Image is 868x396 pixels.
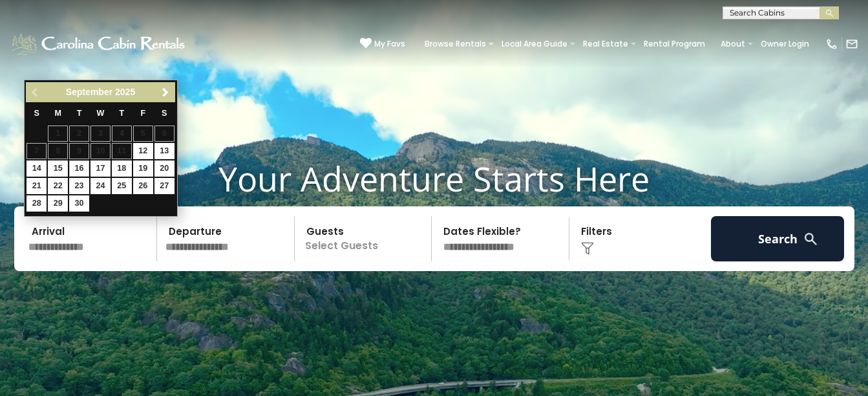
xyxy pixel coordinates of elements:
[360,38,405,50] a: My Favs
[374,38,405,50] span: My Favs
[77,109,82,118] span: Tuesday
[495,35,574,53] a: Local Area Guide
[48,178,68,194] a: 22
[112,160,132,177] a: 18
[10,31,189,57] img: White-1-1-2.png
[803,231,819,247] img: search-regular-white.png
[66,87,112,97] span: September
[90,160,111,177] a: 17
[69,160,89,177] a: 16
[825,38,838,50] img: phone-regular-white.png
[154,143,175,159] a: 13
[97,109,105,118] span: Wednesday
[133,160,153,177] a: 19
[26,160,47,177] a: 14
[120,109,125,118] span: Thursday
[48,195,68,212] a: 29
[154,178,175,194] a: 27
[714,35,752,53] a: About
[112,178,132,194] a: 25
[637,35,712,53] a: Rental Program
[158,84,174,100] a: Next
[26,195,47,212] a: 28
[90,178,111,194] a: 24
[160,87,171,98] span: Next
[154,160,175,177] a: 20
[115,87,135,97] span: 2025
[48,160,68,177] a: 15
[845,38,858,50] img: mail-regular-white.png
[69,195,89,212] a: 30
[299,216,432,261] p: Select Guests
[140,109,145,118] span: Friday
[133,178,153,194] a: 26
[69,178,89,194] a: 23
[581,242,594,255] img: filter--v1.png
[754,35,816,53] a: Owner Login
[711,216,845,261] button: Search
[34,109,39,118] span: Sunday
[577,35,635,53] a: Real Estate
[162,109,167,118] span: Saturday
[54,109,61,118] span: Monday
[418,35,492,53] a: Browse Rentals
[26,178,47,194] a: 21
[10,159,858,199] h1: Your Adventure Starts Here
[133,143,153,159] a: 12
